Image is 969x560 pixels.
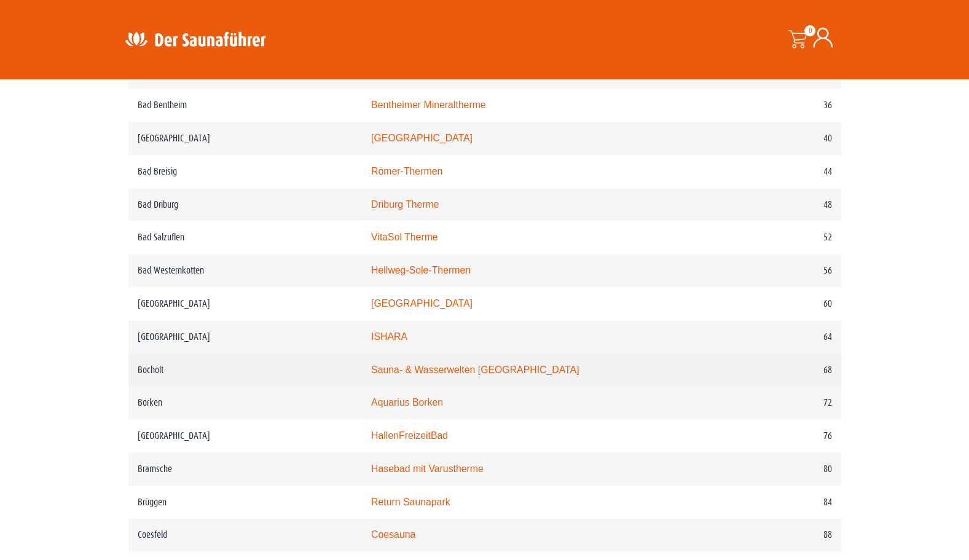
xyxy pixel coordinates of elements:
[128,419,362,452] td: [GEOGRAPHIC_DATA]
[713,518,841,551] td: 88
[713,188,841,221] td: 48
[713,122,841,155] td: 40
[804,25,815,36] span: 0
[128,221,362,254] td: Bad Salzuflen
[713,287,841,320] td: 60
[713,386,841,419] td: 72
[371,397,443,408] a: Aquarius Borken
[713,221,841,254] td: 52
[128,320,362,353] td: [GEOGRAPHIC_DATA]
[128,122,362,155] td: [GEOGRAPHIC_DATA]
[128,287,362,320] td: [GEOGRAPHIC_DATA]
[128,89,362,122] td: Bad Bentheim
[371,497,450,507] a: Return Saunapark
[371,298,473,309] a: [GEOGRAPHIC_DATA]
[371,463,484,474] a: Hasebad mit Varustherme
[371,265,471,275] a: Hellweg-Sole-Thermen
[713,486,841,519] td: 84
[713,320,841,353] td: 64
[371,430,448,441] a: HallenFreizeitBad
[128,155,362,188] td: Bad Breisig
[128,353,362,387] td: Bocholt
[371,133,473,143] a: [GEOGRAPHIC_DATA]
[128,486,362,519] td: Brüggen
[371,365,579,375] a: Sauna- & Wasserwelten [GEOGRAPHIC_DATA]
[128,452,362,486] td: Bramsche
[371,232,438,242] a: VitaSol Therme
[371,100,486,110] a: Bentheimer Mineraltherme
[713,155,841,188] td: 44
[371,529,415,540] a: Coesauna
[713,254,841,287] td: 56
[128,188,362,221] td: Bad Driburg
[713,452,841,486] td: 80
[713,353,841,387] td: 68
[713,419,841,452] td: 76
[713,89,841,122] td: 36
[128,386,362,419] td: Borken
[371,166,442,176] a: Römer-Thermen
[371,331,407,342] a: ISHARA
[128,518,362,551] td: Coesfeld
[371,199,439,210] a: Driburg Therme
[128,254,362,287] td: Bad Westernkotten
